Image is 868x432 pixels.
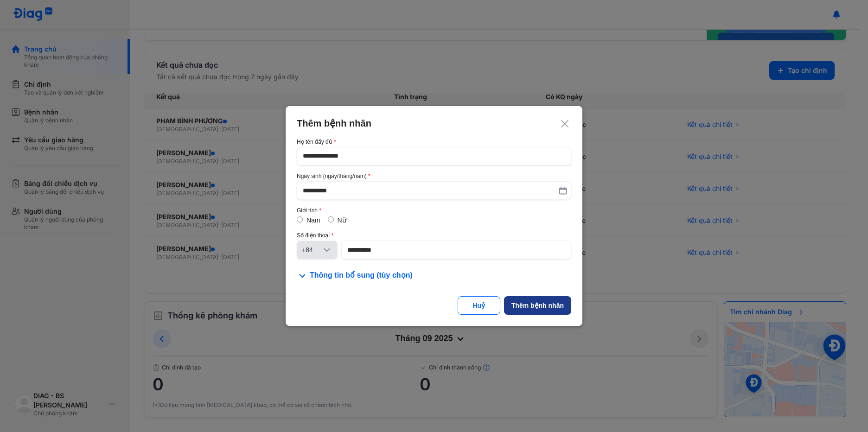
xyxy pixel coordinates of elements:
[297,232,571,239] div: Số điện thoại
[310,270,413,281] span: Thông tin bổ sung (tùy chọn)
[458,296,500,315] button: Huỷ
[306,216,320,224] label: Nam
[504,296,571,315] button: Thêm bệnh nhân
[338,216,346,224] label: Nữ
[297,117,571,129] div: Thêm bệnh nhân
[297,173,571,179] div: Ngày sinh (ngày/tháng/năm)
[302,245,321,254] div: +84
[511,301,564,310] div: Thêm bệnh nhân
[297,207,571,214] div: Giới tính
[297,139,571,145] div: Họ tên đầy đủ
